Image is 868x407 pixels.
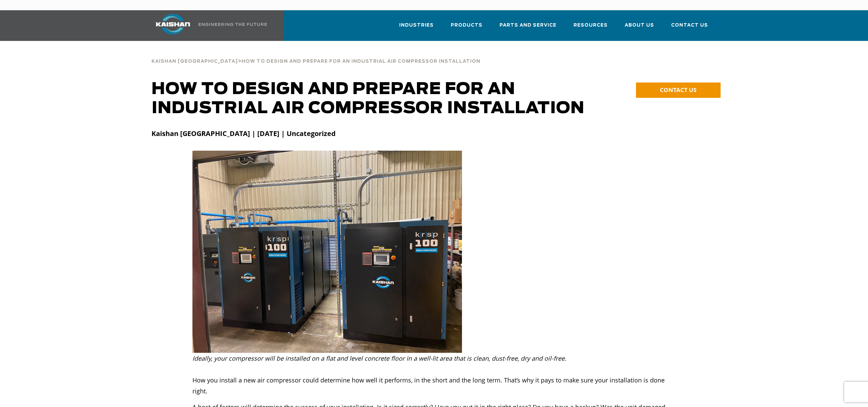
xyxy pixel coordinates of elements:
a: CONTACT US [636,82,721,98]
span: Parts and Service [500,21,556,29]
a: Industries [399,16,434,40]
span: How you install a new air compressor could determine how well it performs, in the short and the l... [192,376,665,395]
h1: How to Design and Prepare for an Industrial Air Compressor Installation [151,80,602,118]
span: Ideally, your compressor will be installed on a flat and level concrete floor in a well-lit area ... [192,354,566,362]
img: kaishan logo [147,14,199,34]
a: Kaishan [GEOGRAPHIC_DATA] [151,58,238,64]
a: Kaishan USA [147,10,268,41]
a: Products [451,16,482,40]
span: Industries [399,21,434,29]
span: Resources [574,21,608,29]
span: How to Design and Prepare for an Industrial Air Compressor Installation [242,59,480,64]
span: Products [451,21,482,29]
a: Resources [574,16,608,40]
div: > [151,51,480,67]
img: Engineering the future [199,23,267,26]
a: Contact Us [671,16,708,40]
img: krsp 100 [192,151,462,353]
a: Parts and Service [500,16,556,40]
span: Kaishan [GEOGRAPHIC_DATA] [151,59,238,64]
a: How to Design and Prepare for an Industrial Air Compressor Installation [242,58,480,64]
span: Contact Us [671,21,708,29]
span: CONTACT US [660,86,696,94]
span: About Us [625,21,654,29]
a: About Us [625,16,654,40]
strong: Kaishan [GEOGRAPHIC_DATA] | [DATE] | Uncategorized [151,129,336,138]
